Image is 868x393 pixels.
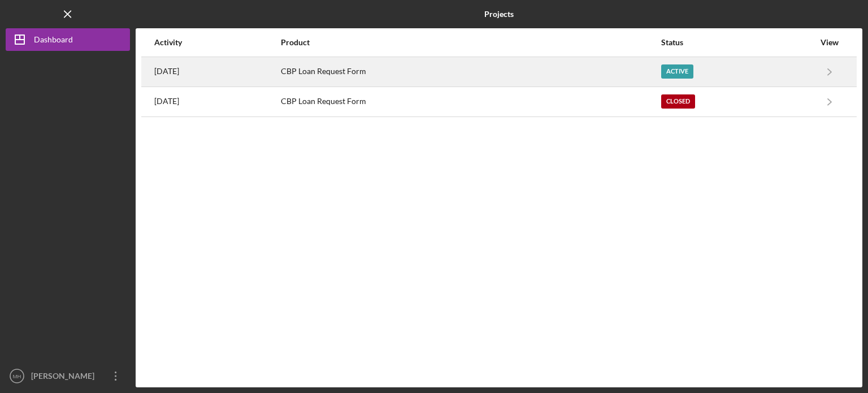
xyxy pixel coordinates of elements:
[13,373,21,379] text: MH
[281,88,660,116] div: CBP Loan Request Form
[6,365,130,387] button: MH[PERSON_NAME]
[154,97,179,106] time: 2024-02-20 20:25
[484,10,514,19] b: Projects
[661,94,695,109] div: Closed
[281,38,660,47] div: Product
[6,28,130,51] button: Dashboard
[34,28,73,54] div: Dashboard
[154,67,179,76] time: 2025-08-11 03:30
[28,365,102,390] div: [PERSON_NAME]
[661,38,814,47] div: Status
[154,38,280,47] div: Activity
[815,38,844,47] div: View
[661,64,693,79] div: Active
[281,58,660,86] div: CBP Loan Request Form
